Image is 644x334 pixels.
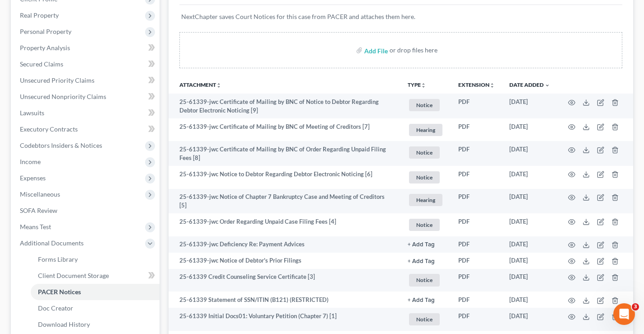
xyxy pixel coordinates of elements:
[20,28,71,35] span: Personal Property
[408,242,435,248] button: + Add Tag
[409,146,440,159] span: Notice
[451,308,502,331] td: PDF
[613,303,635,325] iframe: Intercom live chat
[502,292,557,308] td: [DATE]
[502,166,557,189] td: [DATE]
[408,296,444,304] a: + Add Tag
[502,189,557,214] td: [DATE]
[502,213,557,236] td: [DATE]
[169,213,400,236] td: 25-61339-jwc Order Regarding Unpaid Case Filing Fees [4]
[390,46,437,55] div: or drop files here
[545,83,550,88] i: expand_more
[408,145,444,160] a: Notice
[20,223,51,231] span: Means Test
[216,83,221,88] i: unfold_more
[13,105,160,121] a: Lawsuits
[451,292,502,308] td: PDF
[489,83,495,88] i: unfold_more
[13,56,160,72] a: Secured Claims
[409,171,440,183] span: Notice
[13,89,160,105] a: Unsecured Nonpriority Claims
[169,94,400,118] td: 25-61339-jwc Certificate of Mailing by BNC of Notice to Debtor Regarding Debtor Electronic Notici...
[38,288,81,296] span: PACER Notices
[20,141,102,149] span: Codebtors Insiders & Notices
[20,76,94,84] span: Unsecured Priority Claims
[20,93,106,100] span: Unsecured Nonpriority Claims
[20,44,70,52] span: Property Analysis
[20,239,84,247] span: Additional Documents
[408,170,444,185] a: Notice
[408,217,444,232] a: Notice
[169,118,400,141] td: 25-61339-jwc Certificate of Mailing by BNC of Meeting of Creditors [7]
[20,60,63,68] span: Secured Claims
[451,253,502,269] td: PDF
[502,118,557,141] td: [DATE]
[502,236,557,253] td: [DATE]
[20,190,60,198] span: Miscellaneous
[38,255,78,263] span: Forms Library
[13,72,160,89] a: Unsecured Priority Claims
[408,297,435,303] button: + Add Tag
[169,141,400,166] td: 25-61339-jwc Certificate of Mailing by BNC of Order Regarding Unpaid Filing Fees [8]
[458,81,495,88] a: Extensionunfold_more
[451,166,502,189] td: PDF
[20,125,78,133] span: Executory Contracts
[13,202,160,219] a: SOFA Review
[632,303,639,310] span: 3
[409,99,440,111] span: Notice
[31,300,160,316] a: Doc Creator
[451,118,502,141] td: PDF
[421,83,426,88] i: unfold_more
[408,312,444,327] a: Notice
[38,272,109,279] span: Client Document Storage
[409,124,442,136] span: Hearing
[409,194,442,206] span: Hearing
[169,253,400,269] td: 25-61339-jwc Notice of Debtor's Prior Filings
[20,158,41,165] span: Income
[408,98,444,113] a: Notice
[408,256,444,265] a: + Add Tag
[502,269,557,292] td: [DATE]
[409,313,440,325] span: Notice
[502,141,557,166] td: [DATE]
[409,219,440,231] span: Notice
[408,193,444,207] a: Hearing
[169,292,400,308] td: 25-61339 Statement of SSN/ITIN (B121) (RESTRICTED)
[408,122,444,137] a: Hearing
[409,274,440,286] span: Notice
[451,213,502,236] td: PDF
[38,304,73,312] span: Doc Creator
[408,240,444,249] a: + Add Tag
[31,316,160,333] a: Download History
[451,141,502,166] td: PDF
[451,189,502,214] td: PDF
[179,81,221,88] a: Attachmentunfold_more
[408,273,444,287] a: Notice
[169,166,400,189] td: 25-61339-jwc Notice to Debtor Regarding Debtor Electronic Noticing [6]
[169,189,400,214] td: 25-61339-jwc Notice of Chapter 7 Bankruptcy Case and Meeting of Creditors [5]
[13,40,160,56] a: Property Analysis
[451,94,502,118] td: PDF
[20,174,46,182] span: Expenses
[502,253,557,269] td: [DATE]
[181,12,620,21] p: NextChapter saves Court Notices for this case from PACER and attaches them here.
[38,320,90,328] span: Download History
[20,207,57,214] span: SOFA Review
[169,269,400,292] td: 25-61339 Credit Counseling Service Certificate [3]
[451,269,502,292] td: PDF
[31,268,160,284] a: Client Document Storage
[408,82,426,88] button: TYPEunfold_more
[31,251,160,268] a: Forms Library
[20,11,59,19] span: Real Property
[509,81,550,88] a: Date Added expand_more
[13,121,160,137] a: Executory Contracts
[408,259,435,264] button: + Add Tag
[502,94,557,118] td: [DATE]
[31,284,160,300] a: PACER Notices
[20,109,44,117] span: Lawsuits
[169,236,400,253] td: 25-61339-jwc Deficiency Re: Payment Advices
[169,308,400,331] td: 25-61339 Initial Docs01: Voluntary Petition (Chapter 7) [1]
[451,236,502,253] td: PDF
[502,308,557,331] td: [DATE]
